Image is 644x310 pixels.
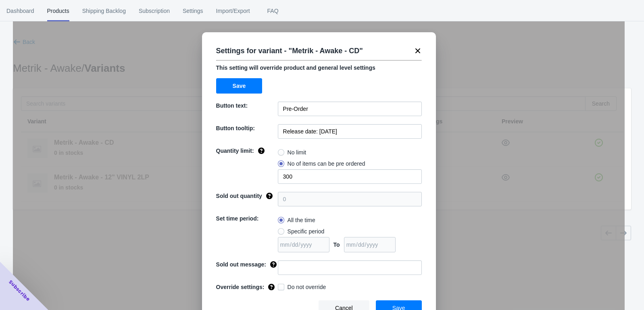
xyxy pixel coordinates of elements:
span: To [333,241,340,248]
span: No limit [288,148,306,156]
span: This setting will override product and general level settings [216,64,375,71]
span: Products [47,0,69,21]
span: Save [233,83,246,89]
span: Sold out quantity [216,193,262,199]
button: Save [216,78,263,94]
span: Set time period: [216,215,259,222]
span: Button text: [216,102,248,109]
span: FAQ [263,0,283,21]
span: Settings [183,0,203,21]
span: Override settings: [216,284,265,290]
span: Sold out message: [216,261,266,268]
span: Shipping Backlog [82,0,126,21]
p: Settings for variant - " Metrik - Awake - CD " [216,44,363,57]
span: Subscription [139,0,170,21]
span: Do not override [288,283,326,291]
span: Quantity limit: [216,148,254,154]
span: Subscribe [7,279,31,303]
span: Button tooltip: [216,125,255,131]
span: All the time [288,216,315,224]
span: No of items can be pre ordered [288,160,365,168]
span: Import/Export [216,0,250,21]
button: Back [10,35,38,49]
span: Specific period [288,227,325,235]
span: Dashboard [6,0,34,21]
